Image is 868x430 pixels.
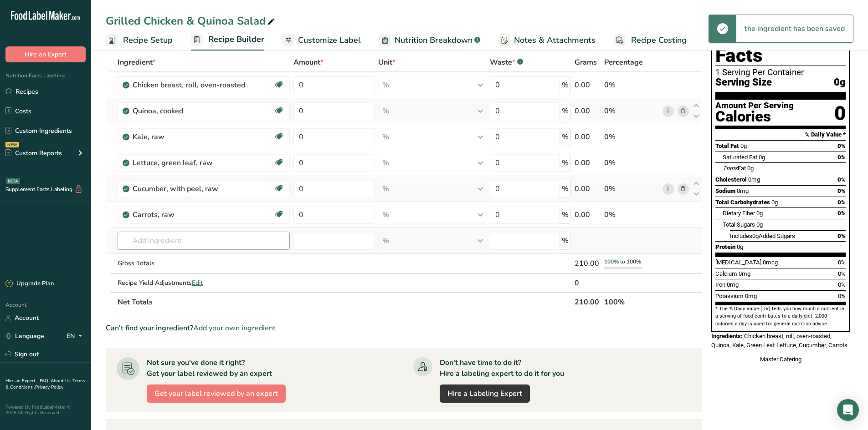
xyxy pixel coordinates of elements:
[133,132,247,142] div: Kale, raw
[133,80,247,91] div: Chicken breast, roll, oven-roasted
[620,258,641,265] span: to 100%
[116,292,573,311] th: Net Totals
[715,24,846,66] h1: Nutrition Facts
[51,378,72,384] a: About Us .
[838,259,846,266] span: 0%
[40,378,51,384] a: FAQ .
[133,157,247,168] div: Lettuce, green leaf, raw
[575,258,601,269] div: 210.00
[756,210,763,217] span: 0g
[575,278,601,288] div: 0
[602,292,661,311] th: 100%
[604,183,659,194] div: 0%
[293,57,324,68] span: Amount
[5,46,86,62] button: Hire an Expert
[748,176,760,183] span: 0mg
[106,30,173,51] a: Recipe Setup
[739,270,750,277] span: 0mg
[35,384,63,390] a: Privacy Policy
[752,233,759,239] span: 0g
[5,279,54,288] div: Upgrade Plan
[604,106,659,116] div: 0%
[723,221,755,228] span: Total Sugars
[715,101,794,110] div: Amount Per Serving
[575,209,601,220] div: 0.00
[715,243,735,250] span: Protein
[514,34,596,46] span: Notes & Attachments
[715,281,725,288] span: Iron
[5,378,85,390] a: Terms & Conditions .
[727,281,739,288] span: 0mg
[715,142,739,149] span: Total Fat
[575,132,601,142] div: 0.00
[5,328,44,344] a: Language
[834,77,846,88] span: 0g
[5,148,62,158] div: Custom Reports
[723,165,746,172] span: Fat
[834,101,846,126] div: 0
[604,132,659,142] div: 0%
[715,259,761,266] span: [MEDICAL_DATA]
[575,57,597,68] span: Grams
[133,209,247,220] div: Carrots, raw
[604,209,659,220] div: 0%
[747,165,754,172] span: 0g
[631,34,687,46] span: Recipe Costing
[6,178,20,184] div: BETA
[192,278,203,287] span: Edit
[5,405,86,415] div: Powered By FoodLabelMaker © 2025 All Rights Reserved
[604,157,659,168] div: 0%
[837,142,846,149] span: 0%
[837,210,846,217] span: 0%
[837,399,859,421] div: Open Intercom Messenger
[575,183,601,194] div: 0.00
[838,281,846,288] span: 0%
[378,57,395,68] span: Unit
[837,187,846,194] span: 0%
[604,80,659,91] div: 0%
[208,33,264,46] span: Recipe Builder
[837,176,846,183] span: 0%
[715,129,846,140] section: % Daily Value *
[723,154,757,161] span: Saturated Fat
[715,270,737,277] span: Calcium
[737,243,743,250] span: 0g
[715,176,747,183] span: Cholesterol
[838,270,846,277] span: 0%
[756,221,763,228] span: 0g
[837,199,846,206] span: 0%
[575,157,601,168] div: 0.00
[715,199,770,206] span: Total Carbohydrates
[573,292,602,311] th: 210.00
[663,106,674,117] a: i
[715,110,794,123] div: Calories
[604,57,643,68] span: Percentage
[723,210,755,217] span: Dietary Fiber
[298,34,361,46] span: Customize Label
[133,106,247,116] div: Quinoa, cooked
[715,68,846,77] div: 1 Serving Per Container
[711,333,743,339] span: Ingredients:
[837,154,846,161] span: 0%
[771,199,778,206] span: 0g
[711,355,850,364] div: Master Catering
[715,305,846,328] section: * The % Daily Value (DV) tells you how much a nutrient in a serving of food contributes to a dail...
[736,15,853,42] div: the ingredient has been saved
[723,165,738,172] i: Trans
[711,333,847,349] span: Chicken breast, roll, oven-roasted, Quinoa, Kale, Green Leaf Lettuce, Cucumber, Carrots
[837,233,846,239] span: 0%
[745,293,757,299] span: 0mg
[715,293,744,299] span: Potassium
[147,384,286,403] button: Get your label reviewed by an expert
[123,34,173,46] span: Recipe Setup
[118,258,290,268] div: Gross Totals
[5,378,38,384] a: Hire an Expert .
[193,323,276,334] span: Add your own ingredient
[715,187,735,194] span: Sodium
[498,30,596,51] a: Notes & Attachments
[67,331,86,342] div: EN
[575,106,601,116] div: 0.00
[838,293,846,299] span: 0%
[5,142,19,147] div: NEW
[154,388,278,399] span: Get your label reviewed by an expert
